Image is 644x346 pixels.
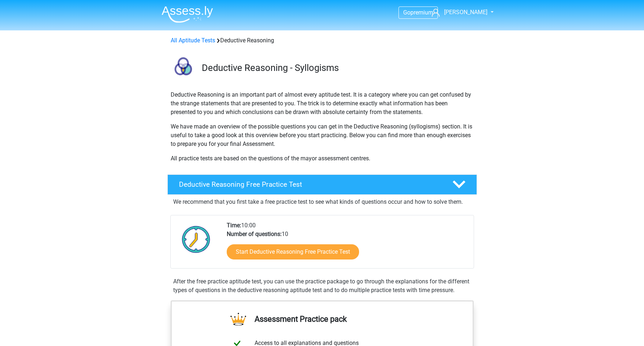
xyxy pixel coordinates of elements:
a: Gopremium [399,8,438,17]
p: We recommend that you first take a free practice test to see what kinds of questions occur and ho... [173,198,471,206]
a: All Aptitude Tests [171,37,215,44]
div: 10:00 10 [221,221,473,268]
a: [PERSON_NAME] [429,8,488,17]
b: Time: [227,222,241,229]
div: Deductive Reasoning [168,36,477,45]
p: Deductive Reasoning is an important part of almost every aptitude test. It is a category where yo... [171,90,474,117]
a: Deductive Reasoning Free Practice Test [165,174,480,195]
span: Go [403,9,410,16]
a: Start Deductive Reasoning Free Practice Test [227,244,359,259]
h4: Deductive Reasoning Free Practice Test [179,180,441,189]
b: Number of questions: [227,231,282,237]
img: deductive reasoning [168,54,199,84]
p: We have made an overview of the possible questions you can get in the Deductive Reasoning (syllog... [171,122,474,148]
span: [PERSON_NAME] [444,9,487,16]
div: After the free practice aptitude test, you can use the practice package to go through the explana... [170,277,474,295]
img: Clock [178,221,214,257]
h3: Deductive Reasoning - Syllogisms [202,62,471,73]
img: Assessly [162,6,213,23]
p: All practice tests are based on the questions of the mayor assessment centres. [171,154,474,163]
span: premium [410,9,433,16]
